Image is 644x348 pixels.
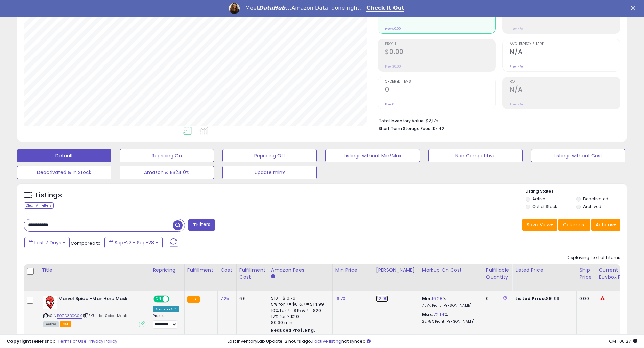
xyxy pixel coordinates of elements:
[271,327,315,333] b: Reduced Prof. Rng.
[510,80,620,84] span: ROI
[245,5,361,11] div: Meet Amazon Data, done right.
[60,321,71,327] span: FBA
[510,86,620,95] h2: N/A
[7,338,31,344] strong: Copyright
[579,296,591,302] div: 0.00
[422,312,478,324] div: %
[422,267,480,274] div: Markup on Cost
[312,338,341,344] a: 1 active listing
[17,166,111,179] button: Deactivated & In Stock
[104,237,163,248] button: Sep-22 - Sep-28
[24,202,54,209] div: Clear All Filters
[433,311,444,318] a: 72.14
[229,3,240,14] img: Profile image for Georgie
[510,27,523,31] small: Prev: N/A
[271,296,327,301] div: $10 - $10.76
[631,6,638,10] div: Close
[58,296,141,304] b: Marvel Spider-Man Hero Mask
[510,48,620,57] h2: N/A
[153,306,179,312] div: Amazon AI *
[385,48,495,57] h2: $0.00
[58,338,87,344] a: Terms of Use
[153,314,179,329] div: Preset:
[271,274,275,280] small: Amazon Fees.
[220,295,230,302] a: 7.25
[34,239,61,246] span: Last 7 Days
[120,166,214,179] button: Amazon & BB24 0%
[510,64,523,69] small: Prev: N/A
[422,295,432,302] b: Min:
[515,267,574,274] div: Listed Price
[71,240,102,246] span: Compared to:
[24,237,70,248] button: Last 7 Days
[422,303,478,308] p: 7.07% Profit [PERSON_NAME]
[385,42,495,46] span: Profit
[271,301,327,307] div: 5% for >= $0 & <= $14.99
[271,307,327,314] div: 10% for >= $15 & <= $20
[486,296,507,302] div: 0
[432,295,443,302] a: 16.28
[239,267,265,281] div: Fulfillment Cost
[271,333,327,339] div: $15 - $15.83
[57,313,82,319] a: B07D8BCCSX
[583,196,609,202] label: Deactivated
[385,27,401,31] small: Prev: $0.00
[366,5,404,12] a: Check It Out
[43,296,145,326] div: ASIN:
[188,219,215,231] button: Filters
[220,267,234,274] div: Cost
[43,296,57,309] img: 41-Pa2x4y+L._SL40_.jpg
[7,338,117,345] div: seller snap | |
[609,338,637,344] span: 2025-10-8 06:27 GMT
[432,125,444,132] span: $7.42
[486,267,509,281] div: Fulfillable Quantity
[153,267,182,274] div: Repricing
[376,295,388,302] a: 22.99
[88,338,117,344] a: Privacy Policy
[422,311,434,318] b: Max:
[599,267,634,281] div: Current Buybox Price
[239,296,263,302] div: 6.6
[558,219,590,231] button: Columns
[515,295,546,302] b: Listed Price:
[567,255,620,261] div: Displaying 1 to 1 of 1 items
[419,264,483,291] th: The percentage added to the cost of goods (COGS) that forms the calculator for Min & Max prices.
[428,149,523,162] button: Non Competitive
[422,319,478,324] p: 22.75% Profit [PERSON_NAME]
[532,204,557,209] label: Out of Stock
[36,191,62,200] h5: Listings
[42,267,147,274] div: Title
[583,204,601,209] label: Archived
[515,296,571,302] div: $16.99
[532,196,545,202] label: Active
[83,313,127,318] span: | SKU: HasSpiderMask
[154,296,163,302] span: ON
[591,219,620,231] button: Actions
[271,314,327,320] div: 17% for > $20
[228,338,637,345] div: Last InventoryLab Update: 2 hours ago, not synced.
[43,321,59,327] span: All listings currently available for purchase on Amazon
[510,102,523,106] small: Prev: N/A
[271,267,330,274] div: Amazon Fees
[379,116,615,124] li: $2,175
[510,42,620,46] span: Avg. Buybox Share
[385,86,495,95] h2: 0
[335,295,346,302] a: 16.70
[385,102,395,106] small: Prev: 0
[115,239,154,246] span: Sep-22 - Sep-28
[563,221,584,228] span: Columns
[422,296,478,308] div: %
[379,126,431,131] b: Short Term Storage Fees:
[385,64,401,69] small: Prev: $0.00
[271,320,327,326] div: $0.30 min
[385,80,495,84] span: Ordered Items
[325,149,420,162] button: Listings without Min/Max
[379,118,425,124] b: Total Inventory Value:
[187,267,215,274] div: Fulfillment
[120,149,214,162] button: Repricing On
[222,149,317,162] button: Repricing Off
[222,166,317,179] button: Update min?
[579,267,593,281] div: Ship Price
[522,219,557,231] button: Save View
[531,149,625,162] button: Listings without Cost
